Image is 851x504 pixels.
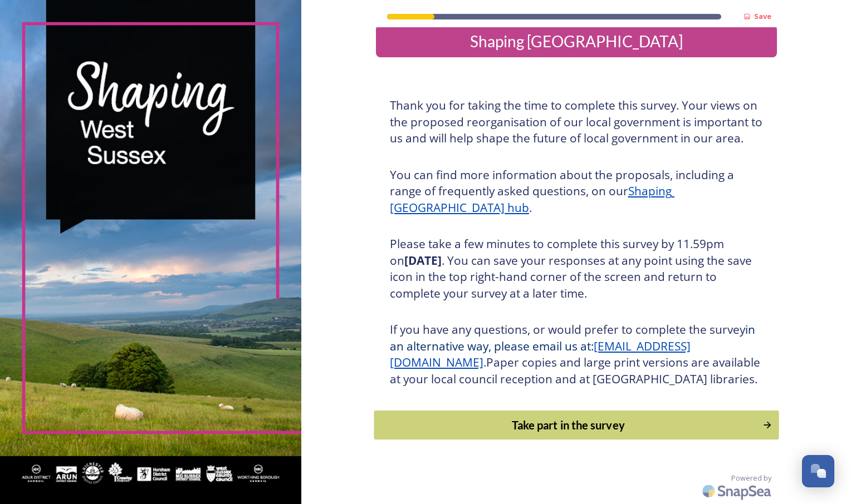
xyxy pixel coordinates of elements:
[802,455,834,487] button: Open Chat
[380,417,756,433] div: Take part in the survey
[390,167,763,216] h3: You can find more information about the proposals, including a range of frequently asked question...
[390,183,674,215] a: Shaping [GEOGRAPHIC_DATA] hub
[754,11,771,21] strong: Save
[390,338,691,370] a: [EMAIL_ADDRESS][DOMAIN_NAME]
[390,322,763,387] h3: If you have any questions, or would prefer to complete the survey Paper copies and large print ve...
[731,473,771,483] span: Powered by
[390,322,758,354] span: in an alternative way, please email us at:
[390,236,763,302] h3: Please take a few minutes to complete this survey by 11.59pm on . You can save your responses at ...
[404,253,442,268] strong: [DATE]
[374,411,779,440] button: Continue
[380,29,772,53] div: Shaping [GEOGRAPHIC_DATA]
[483,354,486,370] span: .
[390,97,763,147] h3: Thank you for taking the time to complete this survey. Your views on the proposed reorganisation ...
[699,478,777,504] img: SnapSea Logo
